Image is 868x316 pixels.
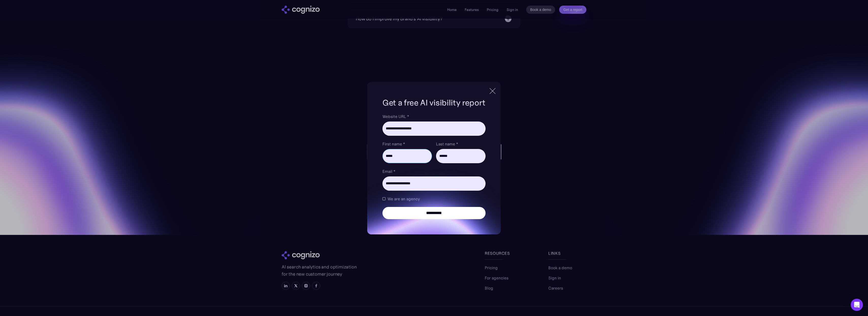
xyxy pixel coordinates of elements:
form: Brand Report Form [382,113,486,219]
div: Open Intercom Messenger [851,299,863,311]
label: Website URL * [382,113,486,119]
label: Last name * [436,141,486,147]
span: We are an agency [388,196,420,202]
h1: Get a free AI visibility report [382,97,486,108]
label: First name * [382,141,432,147]
label: Email * [382,168,486,174]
